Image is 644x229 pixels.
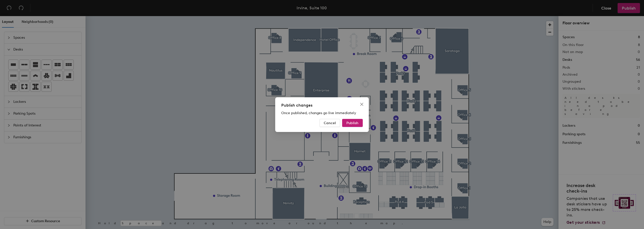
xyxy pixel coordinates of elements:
button: Close [358,100,366,108]
span: Cancel [324,121,336,125]
span: close [360,102,364,106]
span: Close [358,102,366,106]
div: Publish changes [281,102,363,108]
span: Once published, changes go live immediately [281,111,356,115]
button: Cancel [319,119,340,127]
span: Publish [346,121,358,125]
button: Publish [342,119,363,127]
